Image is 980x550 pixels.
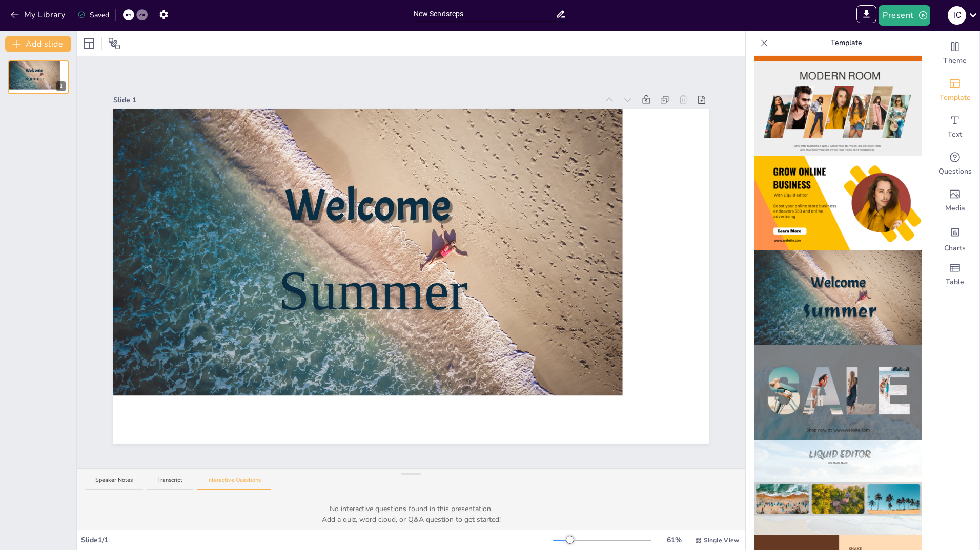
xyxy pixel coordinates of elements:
button: Present [879,5,930,26]
div: 61 % [662,535,686,545]
div: Slide 1 [113,95,598,105]
div: Add a table [930,256,979,293]
p: No interactive questions found in this presentation. [95,503,727,514]
div: Add text boxes [930,109,979,145]
div: Add charts and graphs [930,219,979,256]
span: Table [946,277,964,287]
div: Add images, graphics, shapes or video [930,182,979,219]
span: Questions [938,166,972,177]
img: thumb-5.png [754,250,922,345]
span: Template [940,93,971,103]
span: Summer [25,76,44,82]
img: thumb-7.png [754,440,922,535]
span: Summer [278,260,467,321]
span: Theme [943,56,967,66]
button: Speaker Notes [85,476,143,490]
button: I C [948,5,966,26]
div: Add ready made slides [930,72,979,109]
span: Welcome [284,178,451,234]
img: thumb-3.png [754,61,922,156]
button: Transcript [147,476,193,490]
div: 1 [8,60,69,94]
span: Position [108,37,120,50]
button: My Library [8,7,70,23]
span: Media [945,203,965,214]
div: I C [948,6,966,25]
span: Export to PowerPoint [856,5,876,26]
p: Add a quiz, word cloud, or Q&A question to get started! [95,514,727,525]
button: Interactive Questions [197,476,271,490]
input: Insert title [414,7,556,22]
span: Welcome [26,68,43,73]
div: Change the overall theme [930,35,979,72]
span: Charts [944,243,966,253]
span: Single View [704,536,739,545]
img: thumb-4.png [754,156,922,250]
button: Add slide [5,36,71,52]
div: Layout [81,35,97,52]
div: 1 [56,81,66,91]
div: Slide 1 / 1 [81,535,553,545]
div: Saved [77,10,109,20]
span: Text [948,130,962,140]
img: thumb-6.png [754,345,922,440]
div: Get real-time input from your audience [930,145,979,182]
p: Template [772,31,920,55]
